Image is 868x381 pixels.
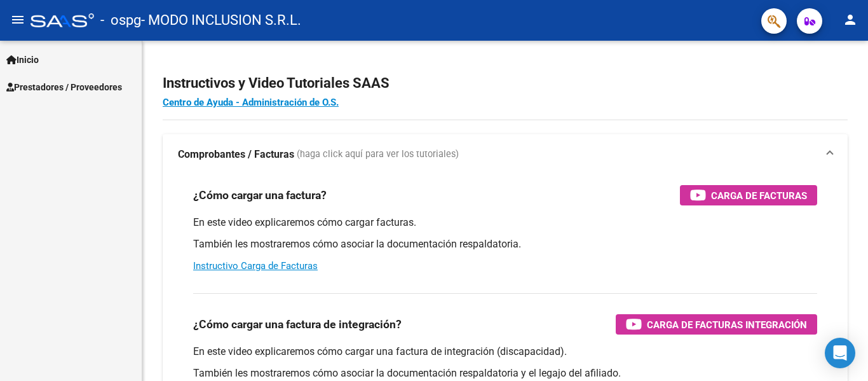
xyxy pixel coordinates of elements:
mat-expansion-panel-header: Comprobantes / Facturas (haga click aquí para ver los tutoriales) [163,134,848,175]
a: Instructivo Carga de Facturas [193,260,318,272]
span: - ospg [100,6,141,34]
a: Centro de Ayuda - Administración de O.S. [163,97,339,108]
span: (haga click aquí para ver los tutoriales) [297,148,459,162]
mat-icon: menu [10,12,25,27]
button: Carga de Facturas [680,185,817,205]
p: También les mostraremos cómo asociar la documentación respaldatoria. [193,237,817,251]
h3: ¿Cómo cargar una factura de integración? [193,315,402,333]
div: Open Intercom Messenger [825,338,855,368]
h2: Instructivos y Video Tutoriales SAAS [163,71,848,95]
span: - MODO INCLUSION S.R.L. [141,6,301,34]
span: Inicio [6,53,39,67]
p: En este video explicaremos cómo cargar una factura de integración (discapacidad). [193,345,817,359]
p: En este video explicaremos cómo cargar facturas. [193,216,817,230]
span: Carga de Facturas [711,188,807,204]
strong: Comprobantes / Facturas [178,148,294,162]
mat-icon: person [843,12,858,27]
p: También les mostraremos cómo asociar la documentación respaldatoria y el legajo del afiliado. [193,366,817,380]
span: Prestadores / Proveedores [6,80,122,94]
span: Carga de Facturas Integración [647,317,807,333]
button: Carga de Facturas Integración [616,314,817,335]
h3: ¿Cómo cargar una factura? [193,186,327,204]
